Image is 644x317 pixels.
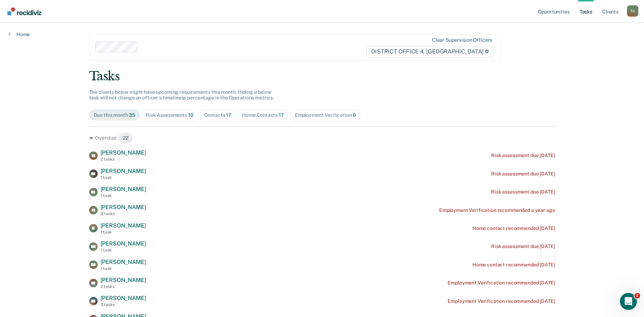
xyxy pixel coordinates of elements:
[432,37,492,43] div: Clear supervision officers
[100,186,146,192] span: [PERSON_NAME]
[100,157,146,162] div: 2 tasks
[279,112,284,118] span: 17
[491,171,555,177] div: Risk assessment due [DATE]
[367,46,494,57] span: DISTRICT OFFICE 4, [GEOGRAPHIC_DATA]
[100,211,146,216] div: 3 tasks
[8,31,30,38] a: Home
[89,132,555,144] div: Overdue 22
[100,295,146,301] span: [PERSON_NAME]
[89,89,274,101] span: The clients below might have upcoming requirements this month. Hiding a below task will not chang...
[188,112,194,118] span: 10
[448,298,555,304] div: Employment Verification recommended [DATE]
[100,248,146,253] div: 1 task
[89,69,555,83] div: Tasks
[100,230,146,235] div: 1 task
[620,293,637,310] iframe: Intercom live chat
[100,222,146,229] span: [PERSON_NAME]
[100,302,146,307] div: 3 tasks
[100,204,146,211] span: [PERSON_NAME]
[100,240,146,247] span: [PERSON_NAME]
[100,175,146,180] div: 1 task
[100,193,146,198] div: 1 task
[472,225,555,231] div: Home contact recommended [DATE]
[226,112,231,118] span: 17
[627,5,638,17] button: Profile dropdown button
[242,112,284,118] div: Home Contacts
[472,262,555,268] div: Home contact recommended [DATE]
[118,132,133,144] span: 22
[353,112,356,118] span: 6
[100,266,146,271] div: 1 task
[100,168,146,174] span: [PERSON_NAME]
[491,189,555,195] div: Risk assessment due [DATE]
[295,112,356,118] div: Employment Verification
[7,7,41,15] img: Recidiviz
[100,284,146,289] div: 2 tasks
[634,293,640,299] span: 1
[129,112,135,118] span: 35
[94,112,136,118] div: Due this month
[627,5,638,17] div: T C
[100,259,146,265] span: [PERSON_NAME]
[146,112,193,118] div: Risk Assessments
[448,280,555,286] div: Employment Verification recommended [DATE]
[491,243,555,249] div: Risk assessment due [DATE]
[491,152,555,158] div: Risk assessment due [DATE]
[204,112,232,118] div: Contacts
[100,277,146,283] span: [PERSON_NAME]
[100,149,146,156] span: [PERSON_NAME]
[439,207,555,213] div: Employment Verification recommended a year ago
